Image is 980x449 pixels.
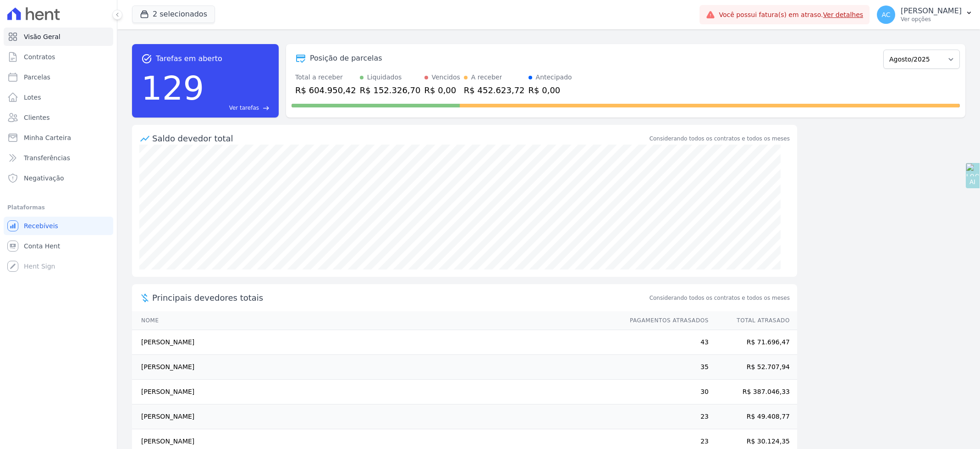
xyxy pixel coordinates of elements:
[4,169,113,187] a: Negativação
[156,53,222,64] span: Tarefas em aberto
[24,73,50,82] span: Parcelas
[132,355,621,380] td: [PERSON_NAME]
[650,294,790,302] span: Considerando todos os contratos e todos os meses
[132,404,621,429] td: [PERSON_NAME]
[709,311,797,330] th: Total Atrasado
[709,380,797,404] td: R$ 387.046,33
[4,217,113,235] a: Recebíveis
[141,64,204,112] div: 129
[24,221,58,230] span: Recebíveis
[132,6,215,23] button: 2 selecionados
[132,380,621,404] td: [PERSON_NAME]
[295,73,356,82] div: Total a receber
[24,113,50,122] span: Clientes
[132,311,621,330] th: Nome
[4,68,113,86] a: Parcelas
[709,330,797,355] td: R$ 71.696,47
[4,88,113,107] a: Lotes
[24,153,70,163] span: Transferências
[132,330,621,355] td: [PERSON_NAME]
[152,132,648,145] div: Saldo devedor total
[4,108,113,127] a: Clientes
[471,73,502,82] div: A receber
[24,93,41,102] span: Lotes
[650,135,790,143] div: Considerando todos os contratos e todos os meses
[360,84,421,96] div: R$ 152.326,70
[152,292,648,304] span: Principais devedores totais
[4,149,113,167] a: Transferências
[208,104,270,112] a: Ver tarefas east
[24,241,60,251] span: Conta Hent
[621,355,709,380] td: 35
[7,202,110,213] div: Plataformas
[464,84,525,96] div: R$ 452.623,72
[621,330,709,355] td: 43
[621,311,709,330] th: Pagamentos Atrasados
[295,84,356,96] div: R$ 604.950,42
[621,404,709,429] td: 23
[24,174,64,183] span: Negativação
[901,6,962,16] p: [PERSON_NAME]
[24,133,71,142] span: Minha Carteira
[621,380,709,404] td: 30
[536,73,572,82] div: Antecipado
[24,52,55,62] span: Contratos
[4,48,113,66] a: Contratos
[141,53,152,64] span: task_alt
[263,105,270,112] span: east
[882,11,891,18] span: AC
[424,84,460,96] div: R$ 0,00
[4,28,113,46] a: Visão Geral
[709,404,797,429] td: R$ 49.408,77
[870,2,980,28] button: AC [PERSON_NAME] Ver opções
[367,73,402,82] div: Liquidados
[229,104,259,112] span: Ver tarefas
[4,237,113,255] a: Conta Hent
[529,84,572,96] div: R$ 0,00
[310,53,382,64] div: Posição de parcelas
[823,11,864,18] a: Ver detalhes
[901,16,962,23] p: Ver opções
[4,129,113,147] a: Minha Carteira
[24,32,61,41] span: Visão Geral
[709,355,797,380] td: R$ 52.707,94
[719,10,863,20] span: Você possui fatura(s) em atraso.
[432,73,460,82] div: Vencidos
